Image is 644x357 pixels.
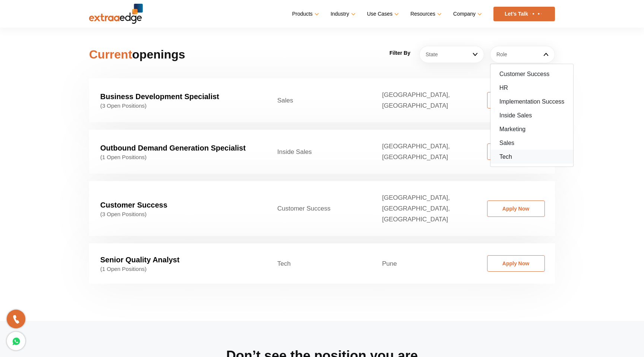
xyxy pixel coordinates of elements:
[331,9,354,19] a: Industry
[389,48,410,59] label: Filter By
[490,108,573,122] a: Inside Sales
[487,143,545,160] a: Apply Now
[490,122,573,136] a: Marketing
[490,64,574,167] div: Role
[266,78,371,122] td: Sales
[453,9,480,19] a: Company
[490,67,573,81] a: Customer Success
[487,92,545,108] a: Apply Now
[371,130,476,174] td: [GEOGRAPHIC_DATA], [GEOGRAPHIC_DATA]
[419,46,484,63] a: State
[371,243,476,284] td: Pune
[367,9,397,19] a: Use Cases
[100,211,255,218] span: (3 Open Positions)
[490,46,555,63] a: Role
[490,81,573,95] a: HR
[493,7,555,21] a: Let’s Talk
[89,48,132,61] span: Current
[100,154,255,161] span: (1 Open Positions)
[410,9,440,19] a: Resources
[487,255,545,272] a: Apply Now
[100,256,180,264] strong: Senior Quality Analyst
[100,102,255,109] span: (3 Open Positions)
[100,144,246,152] strong: Outbound Demand Generation Specialist
[266,181,371,236] td: Customer Success
[100,92,219,101] strong: Business Development Specialist
[266,130,371,174] td: Inside Sales
[292,9,318,19] a: Products
[100,201,167,209] strong: Customer Success
[100,266,255,272] span: (1 Open Positions)
[490,95,573,108] a: Implementation Success
[371,181,476,236] td: [GEOGRAPHIC_DATA], [GEOGRAPHIC_DATA], [GEOGRAPHIC_DATA]
[371,78,476,122] td: [GEOGRAPHIC_DATA], [GEOGRAPHIC_DATA]
[490,136,573,150] a: Sales
[266,243,371,284] td: Tech
[490,150,573,164] a: Tech
[89,45,237,63] h2: openings
[487,200,545,217] a: Apply Now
